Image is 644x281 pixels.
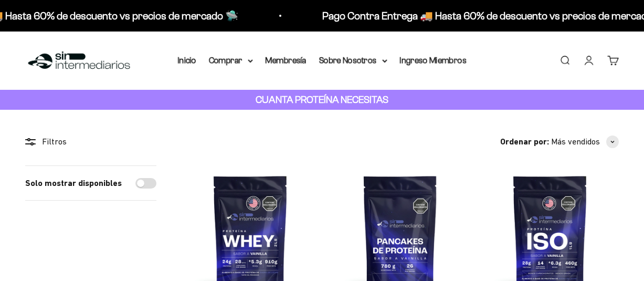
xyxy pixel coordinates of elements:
span: Ordenar por: [500,135,549,149]
button: Más vendidos [551,135,619,149]
a: Ingreso Miembros [400,56,467,65]
div: Filtros [25,135,156,149]
label: Solo mostrar disponibles [25,176,122,190]
summary: Comprar [209,54,253,67]
span: Más vendidos [551,135,600,149]
a: Membresía [266,56,307,65]
summary: Sobre Nosotros [319,54,387,67]
strong: CUANTA PROTEÍNA NECESITAS [256,94,388,105]
a: Inicio [178,56,196,65]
